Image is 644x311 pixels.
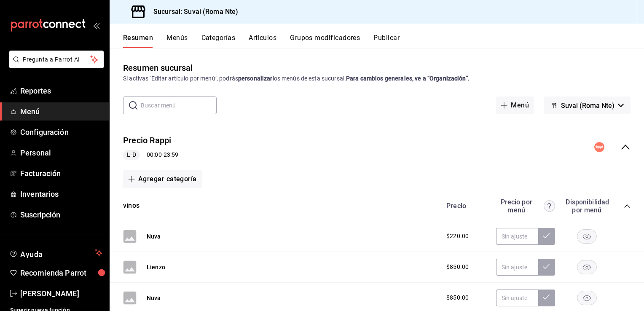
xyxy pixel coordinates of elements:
[147,232,161,241] button: Nuva
[123,150,139,159] span: L-D
[496,228,538,245] input: Sin ajuste
[496,97,534,114] button: Menú
[9,51,104,68] button: Pregunta a Parrot AI
[566,198,608,214] div: Disponibilidad por menú
[123,74,631,83] div: Si activas ‘Editar artículo por menú’, podrás los menús de esta sucursal.
[624,203,631,209] button: collapse-category-row
[446,232,469,241] span: $220.00
[93,22,99,29] button: open_drawer_menu
[544,97,631,114] button: Suvai (Roma Nte)
[496,290,538,306] input: Sin ajuste
[20,248,91,258] span: Ayuda
[20,85,102,97] span: Reportes
[496,259,538,276] input: Sin ajuste
[123,62,193,74] div: Resumen sucursal
[23,55,91,64] span: Pregunta a Parrot AI
[496,198,555,214] div: Precio por menú
[123,201,140,211] button: vinos
[290,34,360,48] button: Grupos modificadores
[20,209,102,220] span: Suscripción
[6,61,104,70] a: Pregunta a Parrot AI
[166,34,188,48] button: Menús
[446,263,469,271] span: $850.00
[147,7,238,17] h3: Sucursal: Suvai (Roma Nte)
[201,34,236,48] button: Categorías
[123,34,153,48] button: Resumen
[123,134,172,147] button: Precio Rappi
[147,294,161,302] button: Nuva
[123,34,644,48] div: navigation tabs
[141,97,217,114] input: Buscar menú
[20,288,102,299] span: [PERSON_NAME]
[373,34,400,48] button: Publicar
[438,202,492,210] div: Precio
[147,263,165,271] button: Lienzo
[561,102,614,110] span: Suvai (Roma Nte)
[20,106,102,117] span: Menú
[20,126,102,138] span: Configuración
[123,150,178,160] div: 00:00 - 23:59
[123,170,202,188] button: Agregar categoría
[238,75,273,82] strong: personalizar
[20,147,102,158] span: Personal
[20,168,102,179] span: Facturación
[110,128,644,167] div: collapse-menu-row
[249,34,276,48] button: Artículos
[20,188,102,200] span: Inventarios
[346,75,470,82] strong: Para cambios generales, ve a “Organización”.
[446,293,469,302] span: $850.00
[20,267,102,279] span: Recomienda Parrot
